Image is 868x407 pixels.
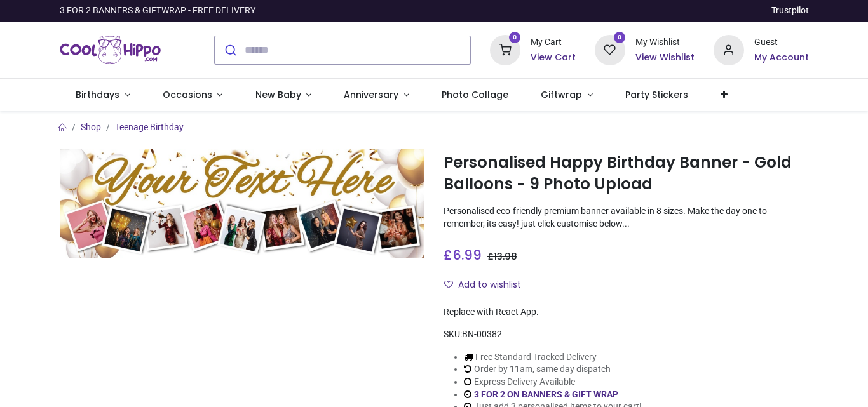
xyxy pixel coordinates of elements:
a: 0 [490,44,520,54]
button: Add to wishlistAdd to wishlist [444,274,532,296]
span: Party Stickers [625,88,688,101]
span: Anniversary [344,88,398,101]
p: Personalised eco-friendly premium banner available in 8 sizes. Make the day one to remember, its ... [444,205,809,230]
a: Anniversary [328,79,426,112]
span: New Baby [255,88,301,101]
a: Teenage Birthday [115,122,184,132]
h1: Personalised Happy Birthday Banner - Gold Balloons - 9 Photo Upload [444,152,809,196]
a: Giftwrap [525,79,609,112]
a: Trustpilot [771,4,809,17]
span: 6.99 [452,246,482,264]
a: Shop [81,122,101,132]
sup: 0 [509,32,521,44]
li: Free Standard Tracked Delivery [464,351,642,364]
a: Occasions [146,79,239,112]
sup: 0 [614,32,626,44]
a: My Account [754,51,809,64]
span: BN-00382 [462,329,502,339]
div: Guest [754,36,809,49]
span: Giftwrap [541,88,582,101]
span: Birthdays [76,88,119,101]
div: My Cart [531,36,576,49]
a: Birthdays [60,79,147,112]
div: My Wishlist [635,36,695,49]
div: 3 FOR 2 BANNERS & GIFTWRAP - FREE DELIVERY [60,4,255,17]
span: 13.98 [494,250,517,263]
a: 3 FOR 2 ON BANNERS & GIFT WRAP [474,389,618,399]
span: Photo Collage [442,88,508,101]
i: Add to wishlist [444,280,453,289]
a: View Cart [531,51,576,64]
a: View Wishlist [635,51,695,64]
button: Submit [215,36,245,64]
li: Order by 11am, same day dispatch [464,363,642,376]
span: £ [487,250,517,263]
img: Personalised Happy Birthday Banner - Gold Balloons - 9 Photo Upload [60,149,425,258]
div: Replace with React App. [444,306,809,319]
div: SKU: [444,328,809,341]
li: Express Delivery Available [464,376,642,389]
span: Occasions [163,88,212,101]
span: £ [444,246,482,264]
img: Cool Hippo [60,32,161,68]
a: 0 [595,44,625,54]
a: New Baby [239,79,328,112]
a: Logo of Cool Hippo [60,32,161,68]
